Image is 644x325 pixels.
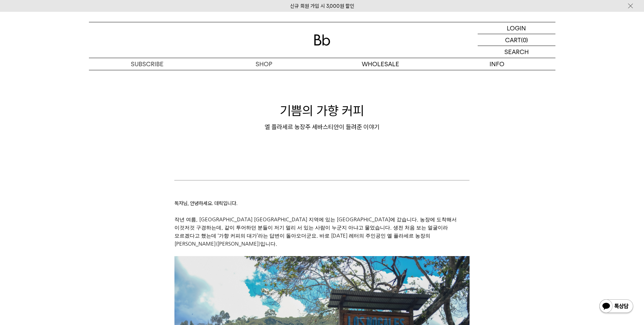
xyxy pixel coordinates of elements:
img: 카카오톡 채널 1:1 채팅 버튼 [599,299,634,315]
p: SEARCH [504,46,529,58]
a: SUBSCRIBE [89,58,206,70]
a: SHOP [206,58,322,70]
h1: 기쁨의 가향 커피 [89,102,555,120]
p: WHOLESALE [322,58,439,70]
p: LOGIN [507,22,526,34]
p: 독자님, 안녕하세요. 데릭입니다. [174,199,470,207]
a: LOGIN [478,22,555,34]
p: CART [505,34,521,46]
p: INFO [439,58,555,70]
span: 작년 여름, [GEOGRAPHIC_DATA] [GEOGRAPHIC_DATA] 지역에 있는 [GEOGRAPHIC_DATA]에 갔습니다. 농장에 도착해서 이것저것 구경하는데, 같... [174,217,457,246]
img: 로고 [314,34,330,46]
a: CART (0) [478,34,555,46]
p: (0) [521,34,528,46]
a: 신규 회원 가입 시 3,000원 할인 [290,3,354,9]
div: 엘 플라세르 농장주 세바스티안이 들려준 이야기 [89,123,555,131]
